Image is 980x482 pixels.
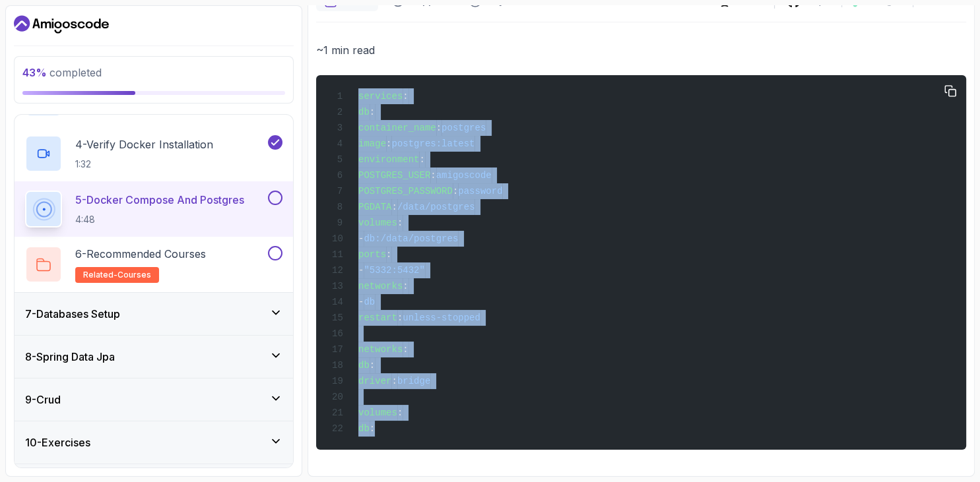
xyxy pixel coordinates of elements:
span: bridge [397,376,430,386]
span: : [453,186,458,196]
span: - [358,233,364,244]
span: amigoscode [436,170,492,181]
span: : [403,344,408,355]
span: : [397,407,403,418]
span: postgres [441,123,486,133]
span: PGDATA [358,202,391,212]
span: : [391,376,397,386]
span: : [370,107,375,117]
span: : [397,313,403,323]
p: 1:32 [75,158,213,171]
p: 6 - Recommended Courses [75,246,206,262]
button: 8-Spring Data Jpa [15,336,293,378]
p: 5 - Docker Compose And Postgres [75,192,244,208]
span: : [397,218,403,228]
span: services [358,91,403,102]
button: 10-Exercises [15,421,293,464]
span: driver [358,376,391,386]
span: networks [358,281,403,291]
span: password [458,186,502,196]
span: : [403,91,408,102]
button: 4-Verify Docker Installation1:32 [25,135,282,172]
a: Dashboard [14,14,109,35]
button: 9-Crud [15,378,293,421]
span: restart [358,313,397,323]
span: : [386,138,391,149]
span: ports [358,249,386,260]
span: networks [358,344,403,355]
span: /data/postgres [397,202,475,212]
span: related-courses [83,270,151,280]
span: db [358,423,370,434]
h3: 8 - Spring Data Jpa [25,349,115,365]
span: volumes [358,218,397,228]
button: 6-Recommended Coursesrelated-courses [25,246,282,283]
span: db [358,107,370,117]
span: - [358,265,364,276]
span: : [430,170,436,181]
span: : [403,281,408,291]
span: : [386,249,391,260]
span: : [419,154,424,165]
span: db [358,360,370,371]
p: 4 - Verify Docker Installation [75,136,213,152]
h3: 9 - Crud [25,392,61,407]
span: - [358,297,364,307]
span: POSTGRES_USER [358,170,430,181]
span: 43 % [22,66,47,79]
span: completed [22,66,102,79]
button: 5-Docker Compose And Postgres4:48 [25,191,282,227]
span: image [358,138,386,149]
span: "5332:5432" [364,265,424,276]
p: ~1 min read [316,41,966,59]
span: : [370,360,375,371]
span: postgres:latest [391,138,474,149]
h3: 10 - Exercises [25,435,90,450]
span: POSTGRES_PASSWORD [358,186,453,196]
span: : [436,123,441,133]
p: 4:48 [75,213,244,226]
span: container_name [358,123,436,133]
span: : [370,423,375,434]
span: environment [358,154,419,165]
span: db:/data/postgres [364,233,458,244]
button: 7-Databases Setup [15,293,293,335]
span: volumes [358,407,397,418]
span: unless-stopped [403,313,480,323]
span: db [364,297,375,307]
h3: 7 - Databases Setup [25,306,120,322]
span: : [391,202,397,212]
